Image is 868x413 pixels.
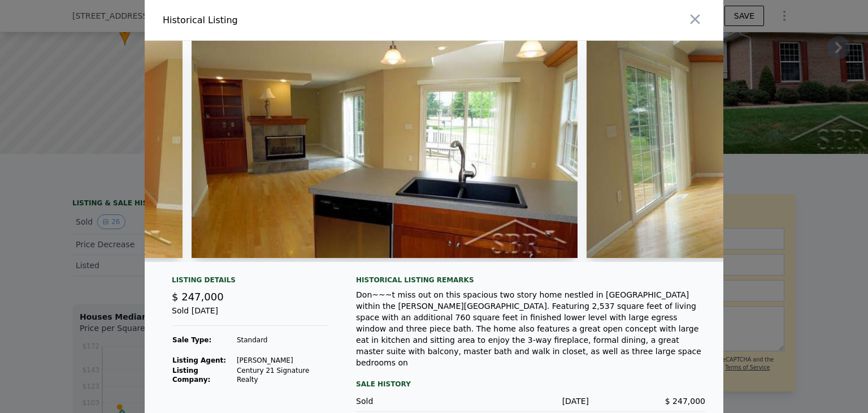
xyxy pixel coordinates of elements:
div: Historical Listing remarks [356,276,705,285]
strong: Listing Agent: [172,356,226,364]
td: Century 21 Signature Realty [236,365,329,385]
td: [PERSON_NAME] [236,355,329,365]
strong: Listing Company: [172,367,210,384]
td: Standard [236,335,329,345]
div: Sold [DATE] [172,305,329,326]
strong: Sale Type: [172,336,211,344]
div: Historical Listing [163,14,429,27]
div: Sale History [356,377,705,391]
span: $ 247,000 [665,397,705,406]
div: Don~~~t miss out on this spacious two story home nestled in [GEOGRAPHIC_DATA] within the [PERSON_... [356,289,705,368]
div: Sold [356,395,472,407]
span: $ 247,000 [172,291,224,303]
img: Property Img [192,41,578,258]
div: Listing Details [172,276,329,289]
div: [DATE] [472,395,589,407]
